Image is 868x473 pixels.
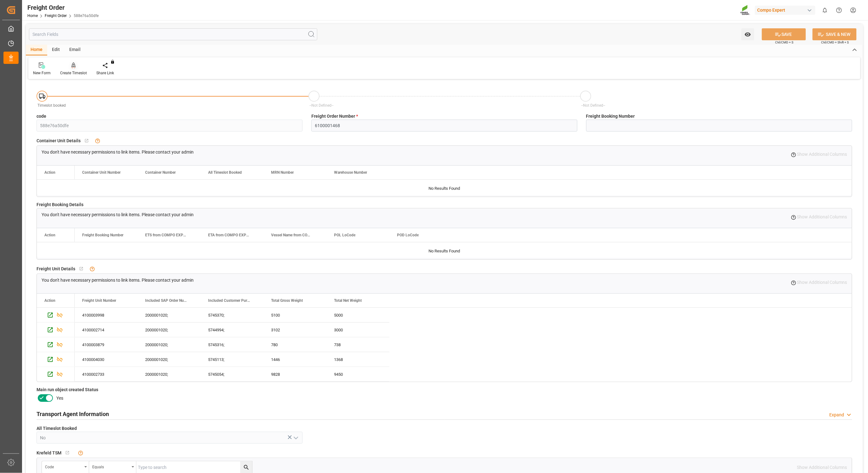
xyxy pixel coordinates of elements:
div: code [45,463,82,470]
span: Ctrl/CMD + S [775,40,794,45]
span: All Timeslot Booked [208,170,242,175]
span: Krefeld TSM [37,450,61,456]
a: Home [27,14,38,18]
p: You don't have necessary permissions to link items. Please contact your admin [42,211,194,218]
span: Container Number [145,170,176,175]
div: Equals [92,463,129,470]
span: code [37,113,46,120]
span: All Timeslot Booked [37,425,77,432]
div: Press SPACE to select this row. [37,308,75,323]
div: 5745054; [201,367,264,381]
button: SAVE [762,28,806,40]
span: --Not Defined-- [309,103,333,108]
div: 5000 [326,308,389,322]
div: 5100 [264,308,326,322]
div: 5745113; [201,352,264,367]
img: Screenshot%202023-09-29%20at%2010.02.21.png_1712312052.png [740,5,751,16]
div: 2000001020; [138,308,201,322]
div: Press SPACE to select this row. [75,308,389,323]
span: Freight Unit Number [82,298,116,303]
div: Press SPACE to select this row. [37,337,75,352]
button: open menu [741,28,754,40]
span: Total Net Weight [334,298,362,303]
p: You don't have necessary permissions to link items. Please contact your admin [42,277,194,284]
span: Yes [56,395,63,402]
span: Freight Unit Details [37,266,75,272]
span: ETS from COMPO EXPERT [145,233,187,237]
span: Freight Booking Details [37,201,83,208]
div: Expand [830,412,844,418]
span: POD LoCode [397,233,419,237]
span: Container Unit Details [37,138,81,144]
div: Email [65,45,85,55]
div: Action [44,298,55,303]
div: Press SPACE to select this row. [75,352,389,367]
div: 2000001020; [138,352,201,367]
span: Total Gross Weight [271,298,303,303]
div: Compo Expert [755,6,815,15]
div: 2000001020; [138,323,201,337]
div: Home [26,45,47,55]
div: Edit [47,45,65,55]
span: MRN Number [271,170,294,175]
span: Ctrl/CMD + Shift + S [821,40,849,45]
div: Press SPACE to select this row. [37,323,75,337]
span: POL LoCode [334,233,355,237]
div: Action [44,233,55,237]
button: show 0 new notifications [818,3,832,17]
div: 1368 [326,352,389,367]
p: You don't have necessary permissions to link items. Please contact your admin [42,149,194,155]
a: Freight Order [45,14,67,18]
button: SAVE & NEW [813,28,857,40]
div: 4100004030 [75,352,138,367]
div: 5745316; [201,337,264,352]
div: 780 [264,337,326,352]
span: Container Unit Number [82,170,121,175]
span: Freight Order Number [311,113,358,120]
span: --Not Defined-- [582,103,605,108]
button: Help Center [832,3,846,17]
div: 9450 [326,367,389,381]
div: New Form [33,70,51,76]
span: Vessel Name from COMPO EXPERT [271,233,313,237]
div: Press SPACE to select this row. [75,337,389,352]
div: Freight Order [27,3,99,12]
div: Action [44,170,55,175]
span: Warehouse Number [334,170,367,175]
span: Freight Booking Number [82,233,123,237]
div: 4100002733 [75,367,138,381]
div: 4100003998 [75,308,138,322]
span: Included SAP Order Number [145,298,187,303]
h2: Transport Agent Information [37,410,109,418]
div: Press SPACE to select this row. [37,352,75,367]
div: 5744994; [201,323,264,337]
div: Press SPACE to select this row. [37,367,75,382]
input: Search Fields [29,28,317,40]
span: Freight Booking Number [586,113,635,120]
span: Timeslot booked [38,103,66,108]
div: Press SPACE to select this row. [75,323,389,337]
div: 4100002714 [75,323,138,337]
div: 1446 [264,352,326,367]
div: 738 [326,337,389,352]
button: Compo Expert [755,4,818,16]
div: 9828 [264,367,326,381]
span: Main run object created Status [37,386,98,393]
div: 2000001020; [138,337,201,352]
div: 5745370; [201,308,264,322]
div: Create Timeslot [60,70,87,76]
div: 4100003879 [75,337,138,352]
span: Included Customer Purchase Order Numbers [208,298,250,303]
div: 3000 [326,323,389,337]
button: open menu [291,433,300,443]
div: Press SPACE to select this row. [75,367,389,382]
div: 3102 [264,323,326,337]
div: 2000001020; [138,367,201,381]
span: ETA from COMPO EXPERT [208,233,250,237]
